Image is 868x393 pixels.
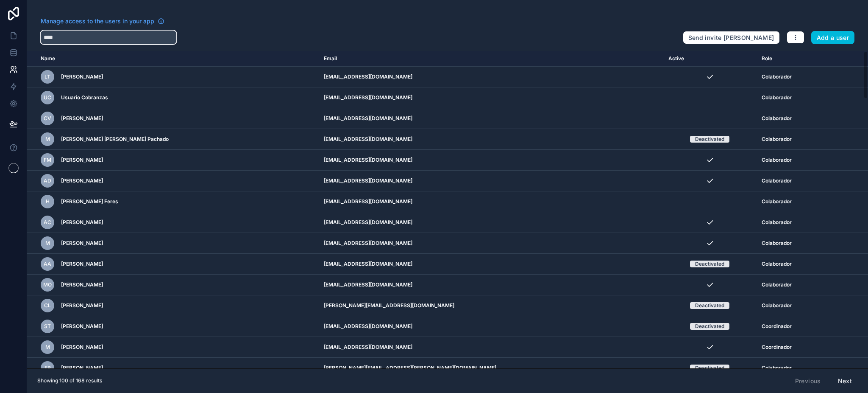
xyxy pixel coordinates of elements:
[61,73,103,80] span: [PERSON_NAME]
[762,240,792,247] span: Colaborador
[695,365,724,371] div: Deactivated
[695,261,724,267] div: Deactivated
[762,115,792,122] span: Colaborador
[762,281,792,288] span: Colaborador
[695,136,724,143] div: Deactivated
[319,233,663,254] td: [EMAIL_ADDRESS][DOMAIN_NAME]
[695,323,724,330] div: Deactivated
[319,150,663,171] td: [EMAIL_ADDRESS][DOMAIN_NAME]
[319,316,663,337] td: [EMAIL_ADDRESS][DOMAIN_NAME]
[319,358,663,379] td: [PERSON_NAME][EMAIL_ADDRESS][PERSON_NAME][DOMAIN_NAME]
[319,337,663,358] td: [EMAIL_ADDRESS][DOMAIN_NAME]
[832,374,858,388] button: Next
[762,198,792,205] span: Colaborador
[37,377,102,384] span: Showing 100 of 168 results
[44,157,51,163] span: FM
[61,323,103,330] span: [PERSON_NAME]
[762,157,792,163] span: Colaborador
[44,115,51,122] span: CV
[61,344,103,351] span: [PERSON_NAME]
[43,281,52,288] span: MO
[61,177,103,184] span: [PERSON_NAME]
[61,281,103,288] span: [PERSON_NAME]
[44,94,51,101] span: UC
[762,302,792,309] span: Colaborador
[762,73,792,80] span: Colaborador
[663,51,757,67] th: Active
[61,365,103,371] span: [PERSON_NAME]
[45,240,50,247] span: M
[45,73,50,80] span: LT
[762,219,792,226] span: Colaborador
[762,344,792,351] span: Coordinador
[61,240,103,247] span: [PERSON_NAME]
[762,323,792,330] span: Coordinador
[319,171,663,191] td: [EMAIL_ADDRESS][DOMAIN_NAME]
[61,157,103,163] span: [PERSON_NAME]
[44,302,51,309] span: CL
[45,365,51,371] span: FP
[319,212,663,233] td: [EMAIL_ADDRESS][DOMAIN_NAME]
[61,198,118,205] span: [PERSON_NAME] Feres
[757,51,833,67] th: Role
[44,323,51,330] span: ST
[61,261,103,267] span: [PERSON_NAME]
[61,302,103,309] span: [PERSON_NAME]
[319,108,663,129] td: [EMAIL_ADDRESS][DOMAIN_NAME]
[44,261,51,267] span: AA
[61,136,169,143] span: [PERSON_NAME] [PERSON_NAME] Pachado
[41,17,154,25] span: Manage access to the users in your app
[61,115,103,122] span: [PERSON_NAME]
[45,344,50,351] span: M
[319,275,663,295] td: [EMAIL_ADDRESS][DOMAIN_NAME]
[762,177,792,184] span: Colaborador
[44,219,51,226] span: AC
[45,136,50,143] span: M
[319,51,663,67] th: Email
[762,136,792,143] span: Colaborador
[46,198,50,205] span: H
[319,67,663,87] td: [EMAIL_ADDRESS][DOMAIN_NAME]
[319,254,663,275] td: [EMAIL_ADDRESS][DOMAIN_NAME]
[27,51,868,368] div: scrollable content
[44,177,51,184] span: AD
[27,51,319,67] th: Name
[695,302,724,309] div: Deactivated
[319,295,663,316] td: [PERSON_NAME][EMAIL_ADDRESS][DOMAIN_NAME]
[319,129,663,150] td: [EMAIL_ADDRESS][DOMAIN_NAME]
[811,31,855,45] button: Add a user
[41,17,164,25] a: Manage access to the users in your app
[762,94,792,101] span: Colaborador
[319,87,663,108] td: [EMAIL_ADDRESS][DOMAIN_NAME]
[61,219,103,226] span: [PERSON_NAME]
[683,31,780,45] button: Send invite [PERSON_NAME]
[319,191,663,212] td: [EMAIL_ADDRESS][DOMAIN_NAME]
[762,365,792,371] span: Colaborador
[762,261,792,267] span: Colaborador
[61,94,108,101] span: Usuario Cobranzas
